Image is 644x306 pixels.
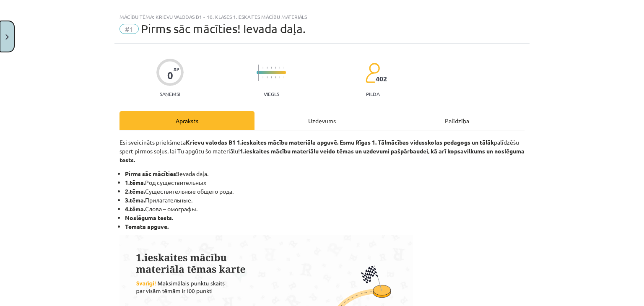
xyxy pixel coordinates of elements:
[141,22,306,36] span: Pirms sāc mācīties! Ievada daļa.
[125,205,145,213] b: 4.tēma.
[254,111,390,130] div: Uzdevums
[279,76,280,78] img: icon-short-line-57e1e144782c952c97e751825c79c345078a6d821885a25fce030b3d8c18986b.svg
[125,169,525,178] li: Ievada daļa.
[125,179,145,186] b: 1.tēma.
[258,65,259,81] img: icon-long-line-d9ea69661e0d244f92f715978eff75569469978d946b2353a9bb055b3ed8787d.svg
[119,111,254,130] div: Apraksts
[275,76,276,78] img: icon-short-line-57e1e144782c952c97e751825c79c345078a6d821885a25fce030b3d8c18986b.svg
[264,91,279,97] p: Viegls
[125,205,525,213] li: Слова – омографы.
[283,76,284,78] img: icon-short-line-57e1e144782c952c97e751825c79c345078a6d821885a25fce030b3d8c18986b.svg
[125,187,525,196] li: Cуществительные общего рода.
[186,138,494,146] strong: Krievu valodas B1 1.ieskaites mācību materiāla apguvē. Esmu Rīgas 1. Tālmācības vidusskolas pedag...
[125,170,178,177] b: Pirms sāc mācīties!
[262,67,263,69] img: icon-short-line-57e1e144782c952c97e751825c79c345078a6d821885a25fce030b3d8c18986b.svg
[125,178,525,187] li: Род существительных
[267,67,267,69] img: icon-short-line-57e1e144782c952c97e751825c79c345078a6d821885a25fce030b3d8c18986b.svg
[174,67,179,71] span: XP
[275,67,276,69] img: icon-short-line-57e1e144782c952c97e751825c79c345078a6d821885a25fce030b3d8c18986b.svg
[267,76,267,78] img: icon-short-line-57e1e144782c952c97e751825c79c345078a6d821885a25fce030b3d8c18986b.svg
[119,24,139,34] span: #1
[125,214,173,221] b: Noslēguma tests.
[262,76,263,78] img: icon-short-line-57e1e144782c952c97e751825c79c345078a6d821885a25fce030b3d8c18986b.svg
[365,62,380,83] img: students-c634bb4e5e11cddfef0936a35e636f08e4e9abd3cc4e673bd6f9a4125e45ecb1.svg
[167,70,173,81] div: 0
[125,196,525,205] li: Прилагательные.
[156,91,184,97] p: Saņemsi
[366,91,379,97] p: pilda
[271,76,272,78] img: icon-short-line-57e1e144782c952c97e751825c79c345078a6d821885a25fce030b3d8c18986b.svg
[283,67,284,69] img: icon-short-line-57e1e144782c952c97e751825c79c345078a6d821885a25fce030b3d8c18986b.svg
[271,67,272,69] img: icon-short-line-57e1e144782c952c97e751825c79c345078a6d821885a25fce030b3d8c18986b.svg
[390,111,525,130] div: Palīdzība
[376,75,387,83] span: 402
[119,138,525,164] p: Esi sveicināts priekšmeta palīdzēšu spert pirmos soļus, lai Tu apgūtu šo materiālu!
[119,147,525,163] strong: 1.ieskaites mācību materiālu veido tēmas un uzdevumi pašpārbaudei, kā arī kopsavilkums un noslēgu...
[279,67,280,69] img: icon-short-line-57e1e144782c952c97e751825c79c345078a6d821885a25fce030b3d8c18986b.svg
[125,223,169,230] b: Temata apguve.
[125,196,145,204] b: 3.tēma.
[125,187,145,195] b: 2.tēma.
[119,14,525,20] div: Mācību tēma: Krievu valodas b1 - 10. klases 1.ieskaites mācību materiāls
[5,34,9,40] img: icon-close-lesson-0947bae3869378f0d4975bcd49f059093ad1ed9edebbc8119c70593378902aed.svg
